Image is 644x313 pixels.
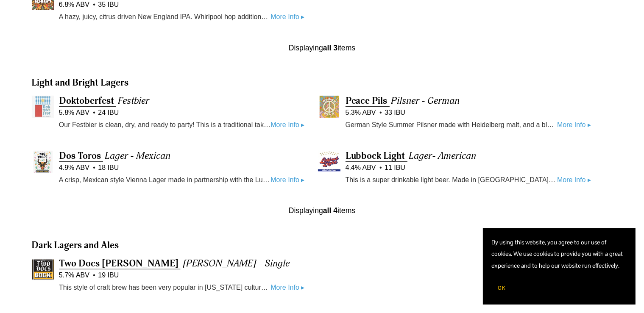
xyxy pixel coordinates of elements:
[323,206,337,215] b: all 4
[270,119,304,130] a: More Info
[93,270,119,280] span: 19 IBU
[59,163,89,173] span: 4.9% ABV
[346,95,390,107] a: Peace Pils
[346,119,557,130] p: German Style Summer Pilsner made with Heidelberg malt, and a blend of Hüll Melon / Mandarina Bava...
[59,95,114,107] span: Doktoberfest
[491,237,627,271] p: By using this website, you agree to our use of cookies. We use cookies to provide you with a grea...
[270,11,304,22] a: More Info
[346,175,557,186] p: This is a super drinkable light beer. Made in [GEOGRAPHIC_DATA] [GEOGRAPHIC_DATA]. Perfect for wa...
[32,258,54,280] img: Two Docs Bock
[346,95,388,107] span: Peace Pils
[270,175,304,186] a: More Info
[59,282,270,293] p: This style of craft brew has been very popular in [US_STATE] culture for years and is our West [U...
[346,150,405,162] span: Lubbock Light
[25,43,619,53] div: Displaying items
[59,95,116,107] a: Doktoberfest
[93,163,119,173] span: 18 IBU
[557,119,591,130] a: More Info
[182,258,290,269] span: [PERSON_NAME] - Single
[59,175,270,186] p: A crisp, Mexican style Vienna Lager made in partnership with the Lubbock Matadors
[483,228,636,305] section: Cookie banner
[32,77,613,89] h3: Light and Bright Lagers
[498,285,505,291] span: OK
[32,239,613,252] h3: Dark Lagers and Ales
[59,150,101,162] span: Dos Toros
[270,282,304,293] a: More Info
[323,44,337,52] b: all 3
[346,108,376,118] span: 5.3% ABV
[59,270,89,280] span: 5.7% ABV
[379,108,405,118] span: 33 IBU
[318,151,340,173] img: Lubbock Light
[105,150,170,162] span: Lager - Mexican
[557,175,591,186] a: More Info
[25,205,619,216] div: Displaying items
[379,163,405,173] span: 11 IBU
[346,150,407,162] a: Lubbock Light
[32,96,54,118] img: Doktoberfest
[32,151,54,173] img: Dos Toros
[318,96,340,118] img: Peace Pils
[409,150,477,162] span: Lager- American
[59,108,89,118] span: 5.8% ABV
[59,258,178,269] span: Two Docs [PERSON_NAME]
[118,95,149,107] span: Festbier
[491,280,512,296] button: OK
[391,95,460,107] span: Pilsner - German
[346,163,376,173] span: 4.4% ABV
[59,258,181,269] a: Two Docs [PERSON_NAME]
[93,108,119,118] span: 24 IBU
[59,119,270,130] p: Our Festbier is clean, dry, and ready to party! This is a traditional take on the world's most fa...
[59,150,103,162] a: Dos Toros
[59,11,270,22] p: A hazy, juicy, citrus driven New England IPA. Whirlpool hop additions of Azacca, Citra, and Mosai...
